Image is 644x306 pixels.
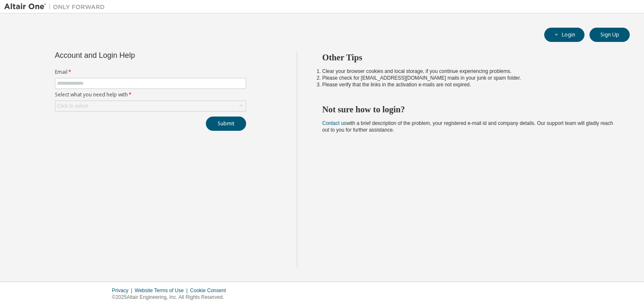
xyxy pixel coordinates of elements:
div: Account and Login Help [55,52,208,59]
div: Website Terms of Use [135,287,190,294]
button: Submit [206,117,246,131]
div: Click to select [55,101,246,111]
label: Select what you need help with [55,91,246,98]
button: Sign Up [589,28,630,42]
div: Click to select [57,103,88,109]
h2: Not sure how to login? [322,104,615,115]
li: Clear your browser cookies and local storage, if you continue experiencing problems. [322,68,615,75]
a: Contact us [322,120,346,126]
img: Altair One [4,3,109,11]
h2: Other Tips [322,52,615,63]
div: Privacy [112,287,135,294]
div: Cookie Consent [190,287,231,294]
span: with a brief description of the problem, your registered e-mail id and company details. Our suppo... [322,120,613,133]
li: Please verify that the links in the activation e-mails are not expired. [322,81,615,88]
li: Please check for [EMAIL_ADDRESS][DOMAIN_NAME] mails in your junk or spam folder. [322,75,615,81]
button: Login [544,28,584,42]
p: © 2025 Altair Engineering, Inc. All Rights Reserved. [112,294,231,301]
label: Email [55,69,246,75]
